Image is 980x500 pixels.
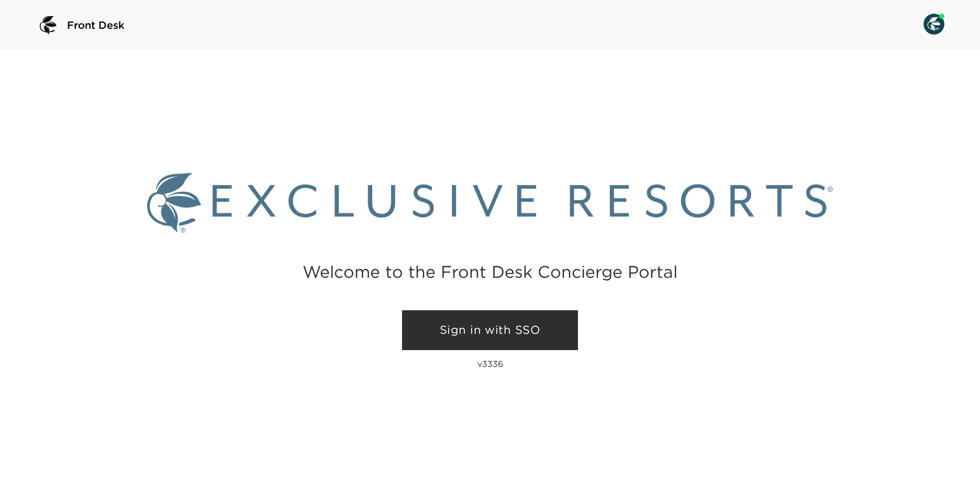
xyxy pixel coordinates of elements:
[36,13,61,38] img: logo
[303,264,677,280] h2: Welcome to the Front Desk Concierge Portal
[402,310,578,350] a: Sign in with SSO
[147,173,833,233] img: Exclusive Resorts logo
[67,18,125,32] span: Front Desk
[923,14,944,35] img: User
[477,358,503,369] p: v3336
